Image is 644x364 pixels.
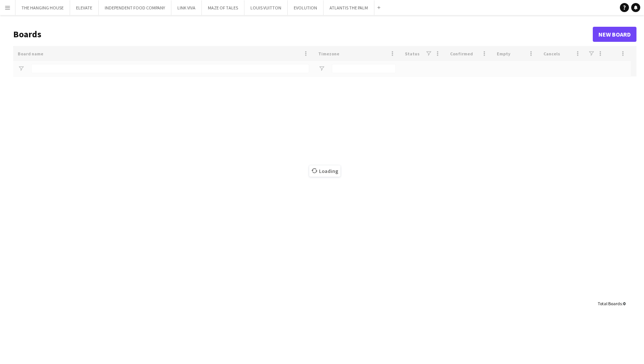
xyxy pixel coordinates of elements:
[593,27,636,42] a: New Board
[623,301,625,306] span: 0
[202,0,244,15] button: MAZE OF TALES
[309,165,340,177] span: Loading
[598,296,625,311] div: :
[324,0,374,15] button: ATLANTIS THE PALM
[13,29,593,40] h1: Boards
[70,0,99,15] button: ELEVATE
[598,301,622,306] span: Total Boards
[99,0,171,15] button: INDEPENDENT FOOD COMPANY
[15,0,70,15] button: THE HANGING HOUSE
[244,0,288,15] button: LOUIS VUITTON
[171,0,202,15] button: LINK VIVA
[288,0,324,15] button: EVOLUTION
